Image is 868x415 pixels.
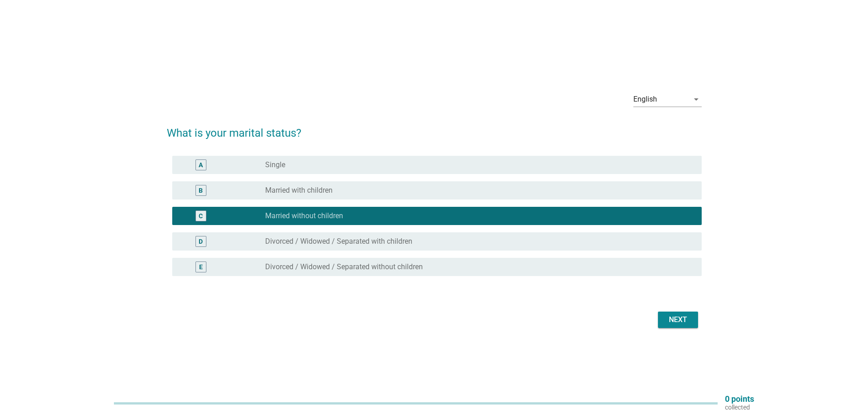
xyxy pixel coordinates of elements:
div: E [199,262,203,272]
div: Next [665,314,691,325]
label: Married without children [265,211,343,220]
div: English [633,95,657,103]
div: D [199,236,203,246]
div: B [199,185,203,195]
label: Divorced / Widowed / Separated without children [265,262,423,272]
button: Next [658,312,698,328]
label: Married with children [265,186,333,195]
i: arrow_drop_down [691,94,702,105]
p: 0 points [725,395,754,403]
p: collected [725,403,754,411]
h2: What is your marital status? [167,116,702,141]
div: C [199,211,203,220]
label: Divorced / Widowed / Separated with children [265,237,412,246]
div: A [199,160,203,169]
label: Single [265,160,285,169]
